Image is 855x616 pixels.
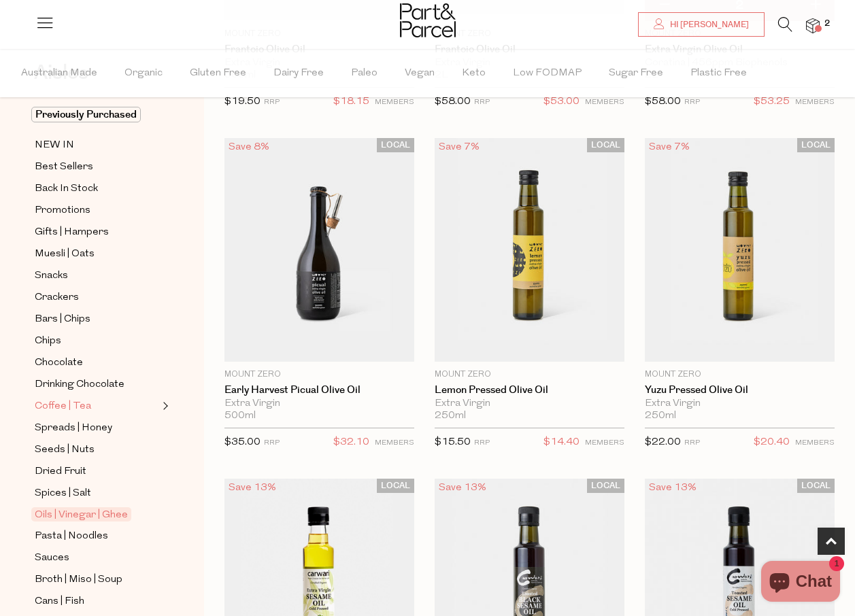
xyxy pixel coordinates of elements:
small: RRP [474,99,490,106]
a: Broth | Miso | Soup [35,571,158,588]
a: NEW IN [35,137,158,154]
span: Snacks [35,268,68,284]
span: $20.40 [754,434,790,451]
div: Save 8% [224,138,273,156]
span: 500ml [224,410,256,422]
a: Yuzu Pressed Olive Oil [645,384,835,396]
a: Coffee | Tea [35,398,158,415]
a: Drinking Chocolate [35,376,158,393]
a: Spices | Salt [35,485,158,502]
span: Australian Made [21,50,97,97]
span: $18.15 [333,93,369,111]
p: Mount Zero [645,369,835,381]
a: Early Harvest Picual Olive Oil [224,384,414,396]
small: RRP [684,439,700,447]
span: LOCAL [797,479,835,493]
img: Early Harvest Picual Olive Oil [224,137,414,361]
span: LOCAL [587,479,624,493]
p: Mount Zero [435,369,624,381]
span: LOCAL [587,138,624,152]
span: Sugar Free [609,50,663,97]
span: 250ml [435,410,466,422]
small: RRP [474,439,490,447]
a: Hi [PERSON_NAME] [638,12,765,37]
a: Lemon Pressed Olive Oil [435,384,624,396]
span: 2 [821,18,833,30]
span: Oils | Vinegar | Ghee [31,507,131,521]
a: Pasta | Noodles [35,528,158,545]
span: $53.25 [754,93,790,111]
div: Extra Virgin [435,398,624,410]
span: Promotions [35,203,90,219]
div: Save 7% [435,138,484,156]
div: Extra Virgin [645,398,835,410]
small: RRP [264,99,280,106]
span: $14.40 [543,434,580,451]
a: Back In Stock [35,180,158,197]
span: $19.50 [224,97,261,107]
a: Bars | Chips [35,311,158,328]
div: Save 7% [645,138,694,156]
a: Dried Fruit [35,463,158,480]
span: Muesli | Oats [35,246,95,262]
span: Back In Stock [35,181,98,197]
a: Oils | Vinegar | Ghee [35,507,158,523]
a: Cans | Fish [35,593,158,610]
span: NEW IN [35,137,74,154]
div: Extra Virgin [224,398,414,410]
a: Snacks [35,267,158,284]
small: MEMBERS [585,439,624,447]
small: MEMBERS [585,99,624,106]
span: Vegan [405,50,435,97]
a: Spreads | Honey [35,420,158,437]
small: MEMBERS [795,99,835,106]
span: Previously Purchased [31,107,141,122]
a: Chips [35,332,158,349]
a: Sauces [35,549,158,566]
span: Chocolate [35,355,83,371]
div: Save 13% [435,479,490,497]
inbox-online-store-chat: Shopify online store chat [757,561,844,605]
span: Paleo [351,50,378,97]
small: RRP [264,439,280,447]
span: $22.00 [645,437,681,447]
button: Expand/Collapse Coffee | Tea [159,398,169,414]
span: $35.00 [224,437,261,447]
span: Cans | Fish [35,594,84,610]
span: Bars | Chips [35,311,90,328]
span: Coffee | Tea [35,398,91,415]
span: Dried Fruit [35,464,86,480]
small: MEMBERS [795,439,835,447]
small: MEMBERS [375,99,414,106]
a: 2 [806,18,820,33]
span: LOCAL [797,138,835,152]
a: Crackers [35,289,158,306]
small: RRP [684,99,700,106]
span: Chips [35,333,61,349]
a: Best Sellers [35,158,158,175]
div: Save 13% [224,479,280,497]
a: Promotions [35,202,158,219]
img: Part&Parcel [400,3,456,37]
span: 250ml [645,410,676,422]
span: Drinking Chocolate [35,377,124,393]
p: Mount Zero [224,369,414,381]
span: Plastic Free [690,50,747,97]
div: Save 13% [645,479,701,497]
span: Spreads | Honey [35,420,112,437]
span: Gifts | Hampers [35,224,109,241]
a: Muesli | Oats [35,245,158,262]
span: $15.50 [435,437,471,447]
span: Seeds | Nuts [35,442,95,458]
span: Hi [PERSON_NAME] [667,19,749,31]
small: MEMBERS [375,439,414,447]
img: Lemon Pressed Olive Oil [435,137,624,361]
span: Organic [124,50,163,97]
span: Pasta | Noodles [35,528,108,545]
a: Previously Purchased [35,107,158,123]
span: Gluten Free [190,50,246,97]
a: Chocolate [35,354,158,371]
span: Dairy Free [273,50,324,97]
span: LOCAL [377,479,414,493]
span: Low FODMAP [513,50,582,97]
